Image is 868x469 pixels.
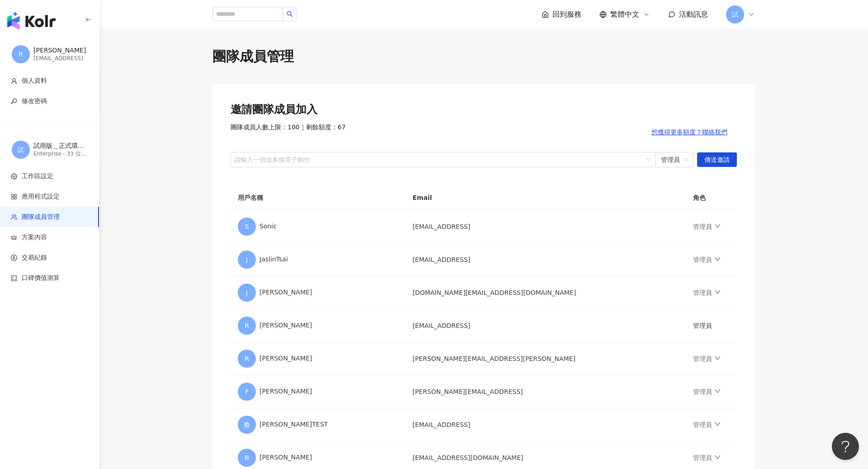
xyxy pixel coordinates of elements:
[245,387,249,397] span: F
[238,317,398,335] div: [PERSON_NAME]
[714,256,721,262] span: down
[238,416,398,434] div: [PERSON_NAME]TEST
[245,321,249,331] span: R
[714,289,721,295] span: down
[238,251,398,269] div: JaslinTsai
[245,222,249,232] span: S
[22,97,47,106] span: 修改密碼
[238,218,398,236] div: Sonic
[22,213,60,222] span: 團隊成員管理
[33,46,88,55] div: [PERSON_NAME]
[693,223,720,230] a: 管理員
[642,123,737,141] button: 想獲得更多額度？聯絡我們
[19,49,23,59] span: R
[693,256,720,263] a: 管理員
[405,276,686,309] td: [DOMAIN_NAME][EMAIL_ADDRESS][DOMAIN_NAME]
[18,145,24,155] span: 試
[832,433,859,460] iframe: Help Scout Beacon - Open
[714,421,721,427] span: down
[238,449,398,467] div: [PERSON_NAME]
[693,421,720,428] a: 管理員
[405,185,686,210] th: Email
[679,10,708,19] span: 活動訊息
[661,152,688,167] span: 管理員
[7,12,56,30] img: logo
[11,255,17,261] span: dollar
[238,350,398,368] div: [PERSON_NAME]
[11,78,17,84] span: user
[22,192,60,201] span: 應用程式設定
[33,142,88,151] div: 試用版＿正式環境之二
[22,76,47,85] span: 個人資料
[33,55,88,62] div: [EMAIL_ADDRESS]
[686,309,737,342] td: 管理員
[732,9,738,19] span: 試
[405,243,686,276] td: [EMAIL_ADDRESS]
[231,102,737,118] div: 邀請團隊成員加入
[11,275,17,281] span: calculator
[33,150,88,158] div: Enterprise - 33 位成員
[287,11,293,17] span: search
[405,342,686,375] td: [PERSON_NAME][EMAIL_ADDRESS][PERSON_NAME]
[405,210,686,243] td: [EMAIL_ADDRESS]
[238,284,398,302] div: [PERSON_NAME]
[405,309,686,342] td: [EMAIL_ADDRESS]
[697,152,737,167] button: 傳送邀請
[610,9,639,19] span: 繁體中文
[693,454,720,461] a: 管理員
[22,274,60,283] span: 口碑價值測算
[245,354,249,364] span: R
[212,47,755,66] div: 團隊成員管理
[11,98,17,104] span: key
[22,233,47,242] span: 方案內容
[693,388,720,395] a: 管理員
[231,123,346,141] span: 團隊成員人數上限：100 ｜ 剩餘額度：67
[405,375,686,408] td: [PERSON_NAME][EMAIL_ADDRESS]
[714,388,721,394] span: down
[693,355,720,362] a: 管理員
[714,223,721,229] span: down
[552,9,581,19] span: 回到服務
[542,9,581,19] a: 回到服務
[714,355,721,361] span: down
[686,185,737,210] th: 角色
[651,128,727,136] span: 想獲得更多額度？聯絡我們
[246,288,248,298] span: J
[245,453,249,463] span: B
[11,194,17,200] span: appstore
[246,255,248,265] span: J
[405,408,686,441] td: [EMAIL_ADDRESS]
[714,454,721,460] span: down
[244,420,250,430] span: 蔡
[704,153,730,167] span: 傳送邀請
[22,172,53,181] span: 工作區設定
[22,253,47,262] span: 交易紀錄
[238,383,398,401] div: [PERSON_NAME]
[231,185,405,210] th: 用戶名稱
[693,289,720,296] a: 管理員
